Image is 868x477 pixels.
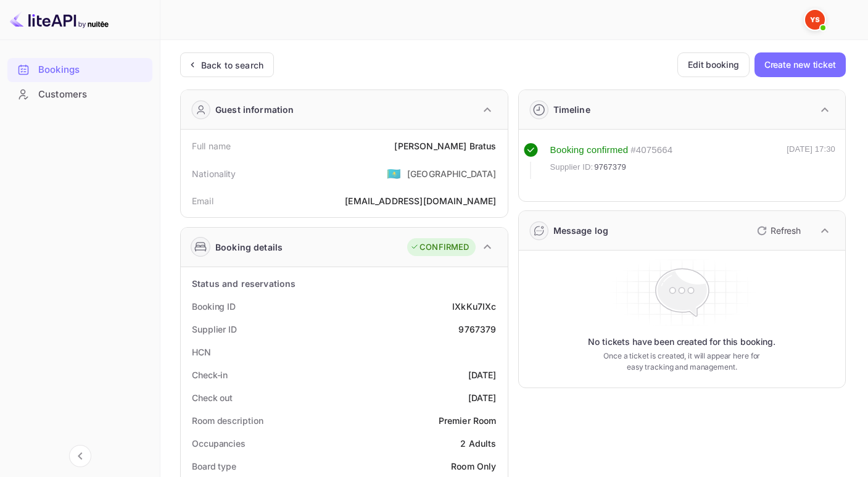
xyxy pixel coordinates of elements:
[439,414,497,427] div: Premier Room
[458,323,496,336] div: 9767379
[201,59,263,72] div: Back to search
[787,143,835,179] div: [DATE] 17:30
[460,437,496,450] div: 2 Adults
[192,391,233,404] div: Check out
[192,346,211,359] div: HCN
[192,194,213,207] div: Email
[754,52,846,77] button: Create new ticket
[192,323,237,336] div: Supplier ID
[750,221,806,241] button: Refresh
[394,139,496,152] div: [PERSON_NAME] Bratus
[7,58,152,81] a: Bookings
[677,52,750,77] button: Edit booking
[771,224,801,237] p: Refresh
[452,300,496,313] div: IXkKu7IXc
[192,167,236,180] div: Nationality
[192,368,228,381] div: Check-in
[387,162,401,185] span: United States
[595,350,769,373] p: Once a ticket is created, it will appear here for easy tracking and management.
[10,10,109,30] img: LiteAPI logo
[192,277,296,290] div: Status and reservations
[588,336,775,348] p: No tickets have been created for this booking.
[553,103,590,116] div: Timeline
[215,241,283,254] div: Booking details
[192,414,263,427] div: Room description
[451,460,496,473] div: Room Only
[553,224,609,237] div: Message log
[38,63,146,77] div: Bookings
[805,10,825,30] img: Yandex Support
[7,83,152,107] div: Customers
[192,460,236,473] div: Board type
[630,143,672,157] div: # 4075664
[7,83,152,106] a: Customers
[345,194,496,207] div: [EMAIL_ADDRESS][DOMAIN_NAME]
[550,143,629,157] div: Booking confirmed
[192,300,236,313] div: Booking ID
[215,103,294,116] div: Guest information
[407,167,497,180] div: [GEOGRAPHIC_DATA]
[7,58,152,82] div: Bookings
[594,161,626,173] span: 9767379
[410,241,469,254] div: CONFIRMED
[468,368,497,381] div: [DATE]
[468,391,497,404] div: [DATE]
[38,88,146,102] div: Customers
[550,161,593,173] span: Supplier ID:
[192,139,231,152] div: Full name
[192,437,246,450] div: Occupancies
[69,445,91,467] button: Collapse navigation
